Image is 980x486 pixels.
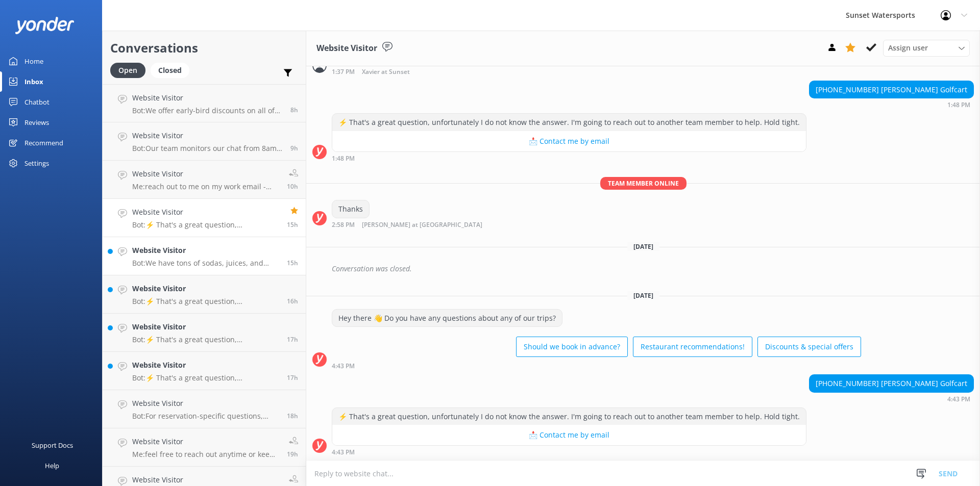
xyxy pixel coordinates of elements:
[332,155,806,162] div: 12:48pm 15-Aug-2025 (UTC -05:00) America/Cancun
[287,335,298,344] span: 02:29pm 18-Aug-2025 (UTC -05:00) America/Cancun
[24,153,49,173] div: Settings
[132,92,283,104] h4: Website Visitor
[103,352,306,390] a: Website VisitorBot:⚡ That's a great question, unfortunately I do not know the answer. I'm going t...
[103,390,306,428] a: Website VisitorBot:For reservation-specific questions, please call our call center at [PHONE_NUMB...
[132,398,279,409] h4: Website Visitor
[633,337,752,357] button: Restaurant recommendations!
[132,373,279,382] p: Bot: ⚡ That's a great question, unfortunately I do not know the answer. I'm going to reach out to...
[332,156,355,162] strong: 1:48 PM
[132,106,283,115] p: Bot: We offer early-bird discounts on all of our morning trips. When you book direct, we guarante...
[290,106,298,114] span: 10:42pm 18-Aug-2025 (UTC -05:00) America/Cancun
[312,260,974,277] div: 2025-08-16T12:07:43.069
[132,168,279,180] h4: Website Visitor
[132,474,248,485] h4: Website Visitor
[103,161,306,199] a: Website VisitorMe:reach out to me on my work email - [EMAIL_ADDRESS][DOMAIN_NAME] - and I will as...
[132,335,279,344] p: Bot: ⚡ That's a great question, unfortunately I do not know the answer. I'm going to reach out to...
[627,242,659,251] span: [DATE]
[332,200,369,218] div: Thanks
[627,291,659,300] span: [DATE]
[888,42,928,54] span: Assign user
[287,182,298,191] span: 09:14pm 18-Aug-2025 (UTC -05:00) America/Cancun
[332,425,806,445] button: 📩 Contact me by email
[103,275,306,314] a: Website VisitorBot:⚡ That's a great question, unfortunately I do not know the answer. I'm going t...
[132,297,279,306] p: Bot: ⚡ That's a great question, unfortunately I do not know the answer. I'm going to reach out to...
[332,114,806,131] div: ⚡ That's a great question, unfortunately I do not know the answer. I'm going to reach out to anot...
[810,375,973,392] div: [PHONE_NUMBER] [PERSON_NAME] Golfcart
[103,199,306,237] a: Website VisitorBot:⚡ That's a great question, unfortunately I do not know the answer. I'm going t...
[103,314,306,352] a: Website VisitorBot:⚡ That's a great question, unfortunately I do not know the answer. I'm going t...
[757,337,861,357] button: Discounts & special offers
[332,69,355,75] strong: 1:37 PM
[332,68,443,75] div: 12:37pm 15-Aug-2025 (UTC -05:00) America/Cancun
[132,259,279,268] p: Bot: We have tons of sodas, juices, and non-alcoholic cocktails available for kids.
[132,130,283,141] h4: Website Visitor
[287,220,298,229] span: 03:43pm 18-Aug-2025 (UTC -05:00) America/Cancun
[132,207,279,218] h4: Website Visitor
[809,395,974,402] div: 03:43pm 18-Aug-2025 (UTC -05:00) America/Cancun
[332,310,562,327] div: Hey there 👋 Do you have any questions about any of our trips?
[287,450,298,458] span: 11:56am 18-Aug-2025 (UTC -05:00) America/Cancun
[132,360,279,371] h4: Website Visitor
[103,84,306,122] a: Website VisitorBot:We offer early-bird discounts on all of our morning trips. When you book direc...
[316,42,377,55] h3: Website Visitor
[132,283,279,294] h4: Website Visitor
[15,17,74,34] img: yonder-white-logo.png
[132,436,279,447] h4: Website Visitor
[332,362,861,369] div: 03:43pm 18-Aug-2025 (UTC -05:00) America/Cancun
[132,321,279,332] h4: Website Visitor
[290,144,298,152] span: 09:32pm 18-Aug-2025 (UTC -05:00) America/Cancun
[600,177,687,190] span: Team member online
[132,450,279,459] p: Me: feel free to reach out anytime or keep that link regards congrats again
[24,112,49,133] div: Reviews
[110,64,151,75] a: Open
[24,51,43,71] div: Home
[883,40,970,56] div: Assign User
[32,435,73,455] div: Support Docs
[287,373,298,382] span: 01:49pm 18-Aug-2025 (UTC -05:00) America/Cancun
[24,92,50,112] div: Chatbot
[132,220,279,229] p: Bot: ⚡ That's a great question, unfortunately I do not know the answer. I'm going to reach out to...
[132,245,279,256] h4: Website Visitor
[362,69,410,75] span: Xavier at Sunset
[332,221,516,228] div: 01:58pm 15-Aug-2025 (UTC -05:00) America/Cancun
[809,101,974,108] div: 12:48pm 15-Aug-2025 (UTC -05:00) America/Cancun
[516,337,628,357] button: Should we book in advance?
[132,412,279,421] p: Bot: For reservation-specific questions, please call our call center at [PHONE_NUMBER]. They will...
[332,260,974,277] div: Conversation was closed.
[110,63,145,78] div: Open
[332,131,806,151] button: 📩 Contact me by email
[24,71,43,92] div: Inbox
[362,222,482,228] span: [PERSON_NAME] at [GEOGRAPHIC_DATA]
[132,144,283,153] p: Bot: Our team monitors our chat from 8am to 8pm and will be with you shortly. If you'd like to ca...
[332,408,806,425] div: ⚡ That's a great question, unfortunately I do not know the answer. I'm going to reach out to anot...
[947,396,970,402] strong: 4:43 PM
[287,412,298,420] span: 01:27pm 18-Aug-2025 (UTC -05:00) America/Cancun
[24,133,63,153] div: Recommend
[110,38,298,58] h2: Conversations
[287,297,298,305] span: 03:26pm 18-Aug-2025 (UTC -05:00) America/Cancun
[332,363,355,369] strong: 4:43 PM
[132,182,279,191] p: Me: reach out to me on my work email - [EMAIL_ADDRESS][DOMAIN_NAME] - and I will assist in stream...
[151,63,189,78] div: Closed
[45,455,59,476] div: Help
[103,237,306,275] a: Website VisitorBot:We have tons of sodas, juices, and non-alcoholic cocktails available for kids.15h
[332,448,806,455] div: 03:43pm 18-Aug-2025 (UTC -05:00) America/Cancun
[810,81,973,98] div: [PHONE_NUMBER] [PERSON_NAME] Golfcart
[103,122,306,161] a: Website VisitorBot:Our team monitors our chat from 8am to 8pm and will be with you shortly. If yo...
[103,428,306,467] a: Website VisitorMe:feel free to reach out anytime or keep that link regards congrats again19h
[332,222,355,228] strong: 2:58 PM
[151,64,194,75] a: Closed
[947,102,970,108] strong: 1:48 PM
[287,259,298,267] span: 03:38pm 18-Aug-2025 (UTC -05:00) America/Cancun
[332,449,355,455] strong: 4:43 PM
